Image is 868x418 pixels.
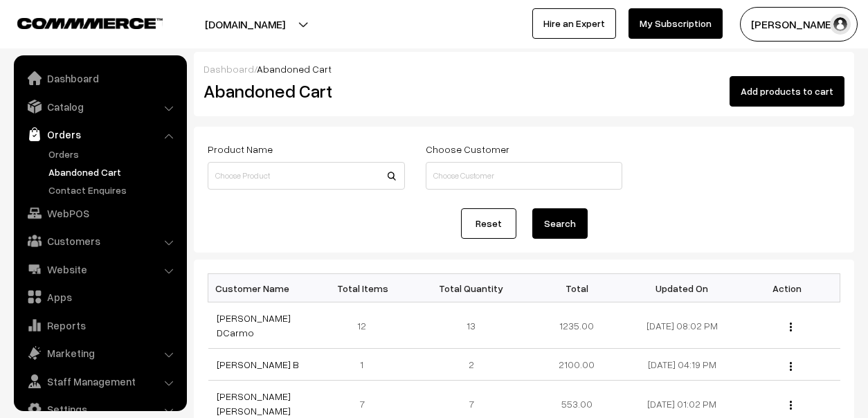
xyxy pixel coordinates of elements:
a: Catalog [17,94,182,119]
a: Orders [45,147,182,161]
th: Action [734,274,840,302]
a: Dashboard [204,63,254,75]
img: COMMMERCE [17,18,163,28]
a: Marketing [17,340,182,365]
button: Search [532,208,588,239]
td: 2100.00 [524,349,629,381]
a: Customers [17,228,182,253]
a: Orders [17,122,182,147]
a: Reset [461,208,516,239]
a: Hire an Expert [532,8,616,39]
a: Website [17,257,182,282]
th: Total [524,274,629,302]
th: Updated On [629,274,734,302]
span: Abandoned Cart [257,63,332,75]
th: Total Quantity [419,274,524,302]
a: [PERSON_NAME] [PERSON_NAME] [217,390,291,417]
input: Choose Customer [426,162,623,190]
h2: Abandoned Cart [204,80,404,102]
label: Choose Customer [426,142,509,156]
a: Reports [17,313,182,338]
th: Total Items [314,274,419,302]
a: Abandoned Cart [45,165,182,179]
a: Apps [17,284,182,309]
a: [PERSON_NAME] DCarmo [217,312,291,338]
a: COMMMERCE [17,14,138,30]
button: [DOMAIN_NAME] [156,7,334,42]
img: Menu [790,362,792,371]
a: [PERSON_NAME] B [217,358,298,370]
td: [DATE] 08:02 PM [629,302,734,349]
th: Customer Name [208,274,314,302]
a: Staff Management [17,369,182,394]
img: Menu [790,322,792,331]
a: Dashboard [17,66,182,91]
div: / [204,62,844,76]
label: Product Name [208,142,273,156]
td: 1 [314,349,419,381]
td: 2 [419,349,524,381]
a: My Subscription [629,8,723,39]
button: [PERSON_NAME]… [740,7,858,42]
button: Add products to cart [730,76,844,107]
td: [DATE] 04:19 PM [629,349,734,381]
a: WebPOS [17,201,182,226]
img: Menu [790,401,792,410]
td: 13 [419,302,524,349]
td: 1235.00 [524,302,629,349]
input: Choose Product [208,162,405,190]
td: 12 [314,302,419,349]
a: Contact Enquires [45,183,182,197]
img: user [830,14,851,35]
